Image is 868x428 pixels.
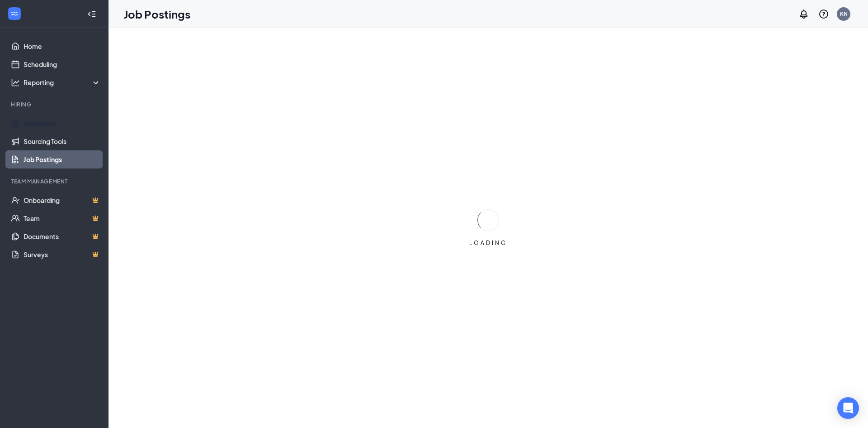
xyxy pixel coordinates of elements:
[24,227,101,245] a: DocumentsCrown
[798,9,809,19] svg: Notifications
[24,132,101,150] a: Sourcing Tools
[87,10,96,19] svg: Collapse
[840,10,848,18] div: KN
[24,114,101,132] a: Applicants
[11,78,20,87] svg: Analysis
[11,101,99,108] div: Hiring
[837,397,859,419] div: Open Intercom Messenger
[10,9,19,18] svg: WorkstreamLogo
[818,9,829,19] svg: QuestionInfo
[466,239,511,247] div: LOADING
[24,78,101,87] div: Reporting
[24,191,101,209] a: OnboardingCrown
[24,150,101,168] a: Job Postings
[24,245,101,264] a: SurveysCrown
[24,37,101,55] a: Home
[24,55,101,73] a: Scheduling
[11,178,99,185] div: Team Management
[24,209,101,227] a: TeamCrown
[124,6,190,22] h1: Job Postings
